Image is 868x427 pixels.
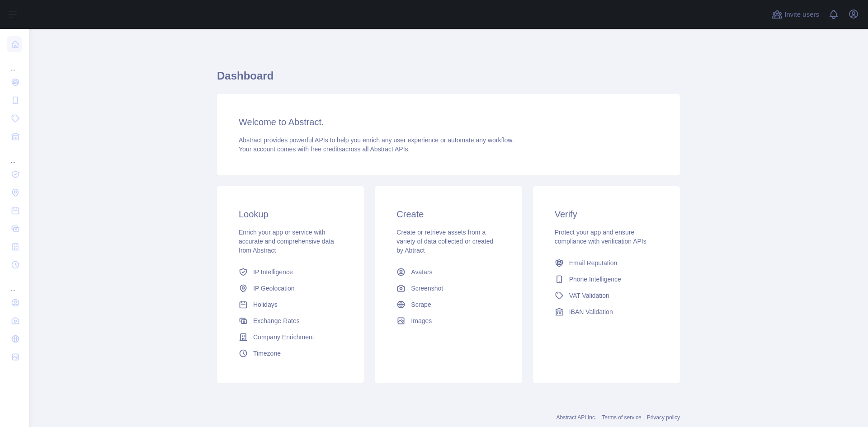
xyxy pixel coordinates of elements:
span: Images [411,316,432,325]
span: Your account comes with across all Abstract APIs. [239,145,410,153]
a: Avatars [393,264,504,280]
a: Abstract API Inc. [557,414,597,421]
span: Protect your app and ensure compliance with verification APIs [555,229,646,245]
span: Timezone [253,349,281,358]
button: Invite users [770,7,821,22]
span: Screenshot [411,284,443,293]
span: Abstract provides powerful APIs to help you enrich any user experience or automate any workflow. [239,136,514,144]
span: Exchange Rates [253,316,300,325]
span: Holidays [253,300,278,309]
a: Email Reputation [551,255,662,271]
h3: Create [396,208,500,221]
div: ... [7,54,22,72]
span: Avatars [411,267,432,277]
span: Invite users [784,9,819,20]
span: Company Enrichment [253,333,314,342]
a: IP Geolocation [235,280,346,296]
span: Enrich your app or service with accurate and comprehensive data from Abstract [239,229,334,254]
h3: Verify [555,208,658,221]
div: ... [7,146,22,164]
span: Email Reputation [569,258,618,267]
span: Scrape [411,300,431,309]
h3: Lookup [239,208,342,221]
a: Exchange Rates [235,313,346,329]
span: Phone Intelligence [569,275,621,284]
span: IP Intelligence [253,267,293,277]
span: VAT Validation [569,291,609,300]
span: IBAN Validation [569,307,613,316]
span: IP Geolocation [253,284,295,293]
a: Holidays [235,296,346,313]
a: Timezone [235,345,346,361]
a: Terms of service [602,414,641,421]
a: Images [393,313,504,329]
a: Screenshot [393,280,504,296]
h1: Dashboard [217,69,680,90]
a: Phone Intelligence [551,271,662,287]
h3: Welcome to Abstract. [239,116,658,128]
a: Scrape [393,296,504,313]
div: ... [7,275,22,293]
a: VAT Validation [551,287,662,304]
a: Privacy policy [647,414,680,421]
a: IP Intelligence [235,264,346,280]
a: Company Enrichment [235,329,346,345]
a: IBAN Validation [551,304,662,320]
span: free credits [311,145,342,153]
span: Create or retrieve assets from a variety of data collected or created by Abtract [396,229,493,254]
